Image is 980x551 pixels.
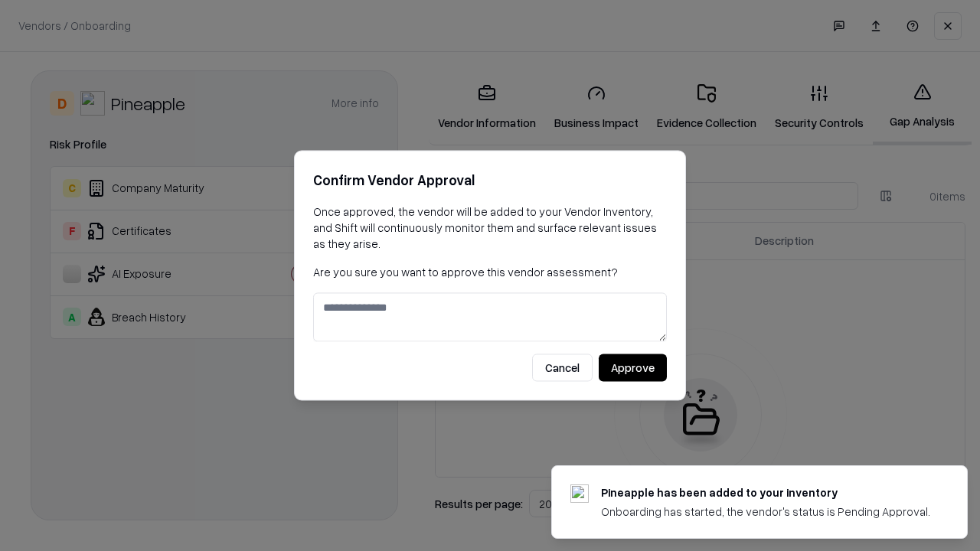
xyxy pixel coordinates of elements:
button: Approve [599,354,667,382]
button: Cancel [532,354,593,382]
h2: Confirm Vendor Approval [313,169,667,191]
div: Pineapple has been added to your inventory [601,484,930,500]
p: Once approved, the vendor will be added to your Vendor Inventory, and Shift will continuously mon... [313,204,667,252]
img: pineappleenergy.com [570,484,589,503]
div: Onboarding has started, the vendor's status is Pending Approval. [601,504,930,520]
p: Are you sure you want to approve this vendor assessment? [313,264,667,280]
